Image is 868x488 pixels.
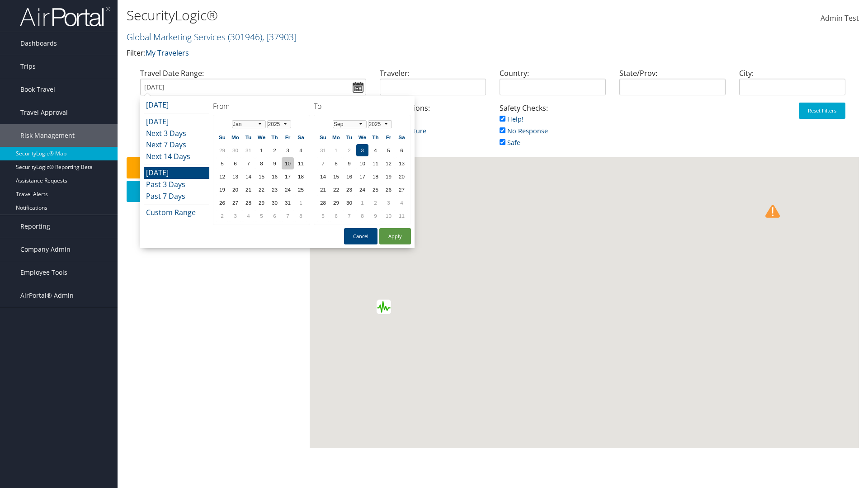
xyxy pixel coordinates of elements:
[269,197,281,209] td: 30
[127,31,297,43] a: Global Marketing Services
[229,131,241,143] th: Mo
[133,103,253,137] div: Air/Hotel/Rail:
[282,157,294,169] td: 10
[216,144,228,156] td: 29
[396,144,408,156] td: 6
[382,170,395,183] td: 19
[269,131,281,143] th: Th
[255,157,268,169] td: 8
[229,183,241,196] td: 20
[295,170,307,183] td: 18
[343,131,355,143] th: Tu
[228,31,262,43] span: ( 301946 )
[330,170,342,183] td: 15
[229,170,241,183] td: 13
[613,68,732,103] div: State/Prov:
[127,6,615,25] h1: SecurityLogic®
[396,170,408,183] td: 20
[20,6,110,27] img: airportal-logo.png
[255,144,268,156] td: 1
[493,68,613,103] div: Country:
[229,210,241,222] td: 3
[255,131,268,143] th: We
[127,181,305,202] button: Download Report
[295,183,307,196] td: 25
[356,210,368,222] td: 8
[330,210,342,222] td: 6
[255,197,268,209] td: 29
[356,131,368,143] th: We
[317,210,329,222] td: 5
[20,284,74,307] span: AirPortal® Admin
[369,157,382,169] td: 11
[369,131,382,143] th: Th
[317,170,329,183] td: 14
[20,261,67,284] span: Employee Tools
[20,238,71,261] span: Company Admin
[396,157,408,169] td: 13
[20,78,55,101] span: Book Travel
[255,183,268,196] td: 22
[317,131,329,143] th: Su
[369,144,382,156] td: 4
[369,210,382,222] td: 9
[127,157,305,178] button: Safety Check
[255,210,268,222] td: 5
[343,210,355,222] td: 7
[242,183,255,196] td: 21
[821,5,859,33] a: Admin Test
[356,157,368,169] td: 10
[216,210,228,222] td: 2
[493,103,613,157] div: Safety Checks:
[269,144,281,156] td: 2
[144,99,209,111] li: [DATE]
[396,197,408,209] td: 4
[382,144,395,156] td: 5
[229,197,241,209] td: 27
[242,170,255,183] td: 14
[242,210,255,222] td: 4
[356,197,368,209] td: 1
[242,131,255,143] th: Tu
[255,170,268,183] td: 15
[821,13,859,23] span: Admin Test
[127,206,310,223] div: 0 Travelers
[732,68,852,103] div: City:
[317,157,329,169] td: 7
[144,128,209,140] li: Next 3 Days
[396,131,408,143] th: Sa
[500,127,548,135] a: No Response
[343,170,355,183] td: 16
[144,151,209,163] li: Next 14 Days
[282,144,294,156] td: 3
[295,131,307,143] th: Sa
[242,197,255,209] td: 28
[262,31,297,43] span: , [ 37903 ]
[295,144,307,156] td: 4
[295,157,307,169] td: 11
[229,157,241,169] td: 6
[269,170,281,183] td: 16
[216,183,228,196] td: 19
[330,183,342,196] td: 22
[282,131,294,143] th: Fr
[330,131,342,143] th: Mo
[330,144,342,156] td: 1
[282,183,294,196] td: 24
[356,144,368,156] td: 3
[20,101,68,124] span: Travel Approval
[127,47,615,59] p: Filter:
[20,124,75,147] span: Risk Management
[144,116,209,128] li: [DATE]
[799,103,845,119] button: Reset Filters
[382,197,395,209] td: 3
[382,157,395,169] td: 12
[343,157,355,169] td: 9
[133,68,373,103] div: Travel Date Range:
[314,101,411,111] h4: To
[373,68,493,103] div: Traveler:
[356,170,368,183] td: 17
[216,170,228,183] td: 12
[396,210,408,222] td: 11
[343,197,355,209] td: 30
